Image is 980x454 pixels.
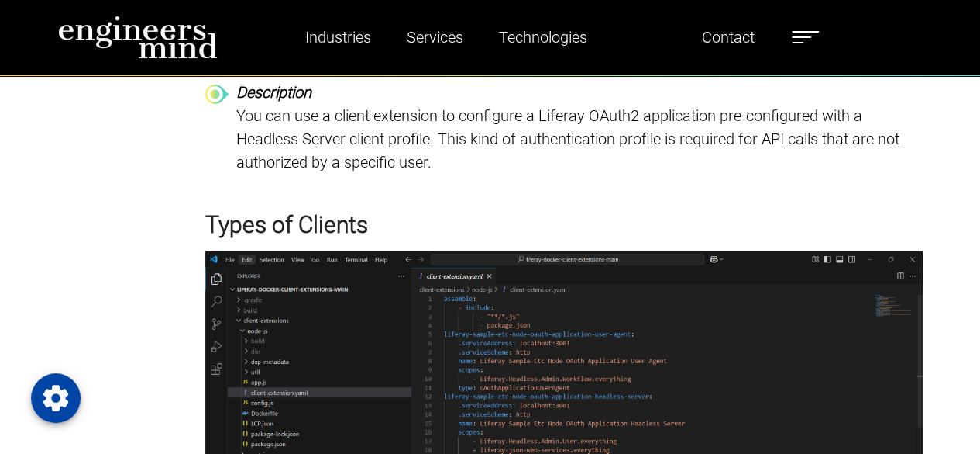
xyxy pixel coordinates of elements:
[205,85,229,104] img: bullet-point
[299,19,377,55] a: Industries
[696,19,761,55] a: Contact
[236,83,311,102] strong: Description
[205,211,923,239] h3: Types of Clients
[401,19,469,55] a: Services
[236,104,923,174] p: You can use a client extension to configure a Liferay OAuth2 application pre-configured with a He...
[58,16,218,59] img: logo
[493,19,593,55] a: Technologies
